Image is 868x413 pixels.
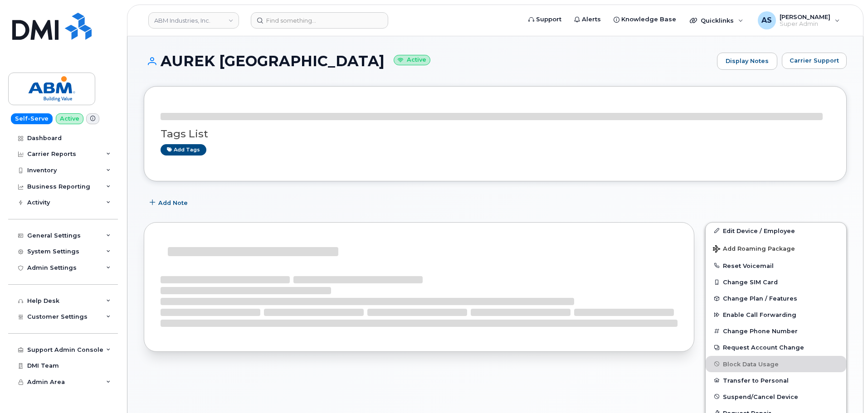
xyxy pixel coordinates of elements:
small: Active [394,55,430,65]
span: Change Plan / Features [723,295,797,302]
span: Suspend/Cancel Device [723,393,798,400]
h3: Tags List [161,128,830,140]
button: Change Phone Number [706,323,846,339]
span: Add Roaming Package [713,245,795,254]
a: Add tags [161,144,206,155]
h1: AUREK [GEOGRAPHIC_DATA] [144,53,712,69]
button: Suspend/Cancel Device [706,389,846,405]
button: Transfer to Personal [706,372,846,389]
a: Display Notes [717,53,777,70]
a: Edit Device / Employee [706,223,846,239]
button: Block Data Usage [706,356,846,372]
button: Request Account Change [706,339,846,355]
button: Add Roaming Package [706,239,846,258]
span: Carrier Support [790,56,839,65]
button: Carrier Support [782,53,847,69]
button: Add Note [144,195,195,211]
button: Change SIM Card [706,274,846,290]
span: Enable Call Forwarding [723,311,796,318]
button: Reset Voicemail [706,258,846,274]
button: Change Plan / Features [706,290,846,306]
button: Enable Call Forwarding [706,306,846,323]
span: Add Note [158,199,188,207]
